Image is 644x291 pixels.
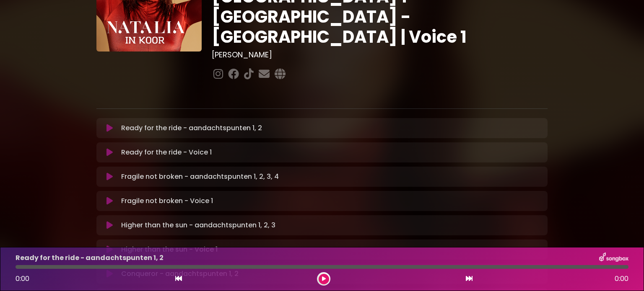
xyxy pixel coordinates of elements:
[615,274,628,284] span: 0:00
[16,274,29,283] span: 0:00
[121,123,262,133] p: Ready for the ride - aandachtspunten 1, 2
[121,147,212,157] p: Ready for the ride - Voice 1
[212,50,548,59] h3: [PERSON_NAME]
[121,172,279,182] p: Fragile not broken - aandachtspunten 1, 2, 3, 4
[599,252,628,263] img: songbox-logo-white.png
[121,196,213,206] p: Fragile not broken - Voice 1
[121,220,275,230] p: Higher than the sun - aandachtspunten 1, 2, 3
[121,245,218,255] p: Higher than the sun - Voice 1
[16,253,164,263] p: Ready for the ride - aandachtspunten 1, 2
